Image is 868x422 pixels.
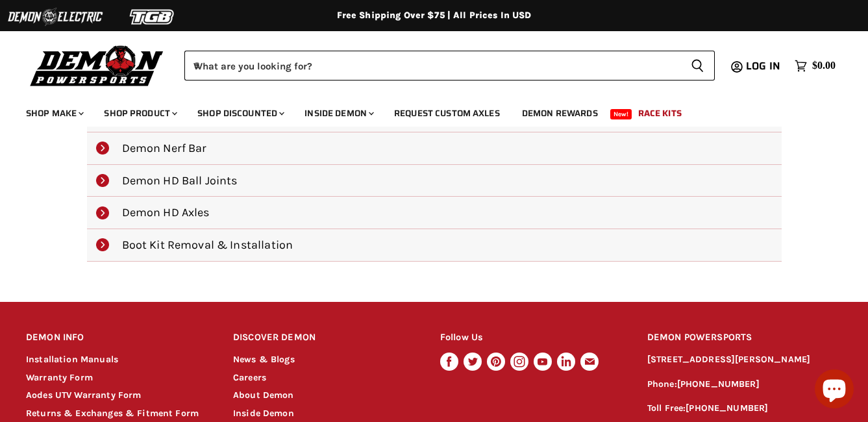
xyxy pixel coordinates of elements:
ul: Main menu [16,95,832,127]
a: Aodes UTV Warranty Form [26,390,141,401]
a: Shop Make [16,100,92,127]
a: [PHONE_NUMBER] [677,379,760,390]
p: Toll Free: [647,401,842,416]
img: Demon Powersports [26,42,168,88]
img: next_1.png [96,206,109,219]
a: [PHONE_NUMBER] [686,403,768,414]
a: About Demon [233,390,294,401]
form: Product [184,51,715,81]
a: Inside Demon [295,100,382,127]
img: next_1.png [96,238,109,251]
a: Returns & Exchanges & Fitment Form [26,408,199,419]
a: Demon Rewards [512,100,608,127]
h2: DISCOVER DEMON [233,323,415,353]
inbox-online-store-chat: Shopify online store chat [811,369,858,412]
h2: DEMON INFO [26,323,208,353]
a: Race Kits [628,100,691,127]
p: Phone: [647,377,842,392]
li: Demon Nerf Bar [87,132,782,165]
a: Inside Demon [233,408,294,419]
p: [STREET_ADDRESS][PERSON_NAME] [647,353,842,367]
input: When autocomplete results are available use up and down arrows to review and enter to select [184,51,680,81]
img: Demon Electric Logo 2 [6,5,104,29]
h2: DEMON POWERSPORTS [647,323,842,353]
span: $0.00 [812,60,836,72]
li: Boot Kit Removal & Installation [87,229,782,262]
a: Log in [740,60,788,72]
span: Log in [746,58,780,74]
li: Demon HD Ball Joints [87,165,782,197]
button: Search [680,51,715,81]
h2: Follow Us [440,323,623,353]
img: next_1.png [96,142,109,155]
img: TGB Logo 2 [104,5,201,29]
a: Warranty Form [26,372,93,383]
a: News & Blogs [233,354,295,365]
img: next_1.png [96,174,109,187]
span: New! [610,109,632,119]
a: Request Custom Axles [384,100,510,127]
a: Shop Product [94,100,185,127]
a: $0.00 [788,56,842,75]
a: Careers [233,372,266,383]
a: Installation Manuals [26,354,118,365]
a: Shop Discounted [188,100,292,127]
li: Demon HD Axles [87,197,782,229]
